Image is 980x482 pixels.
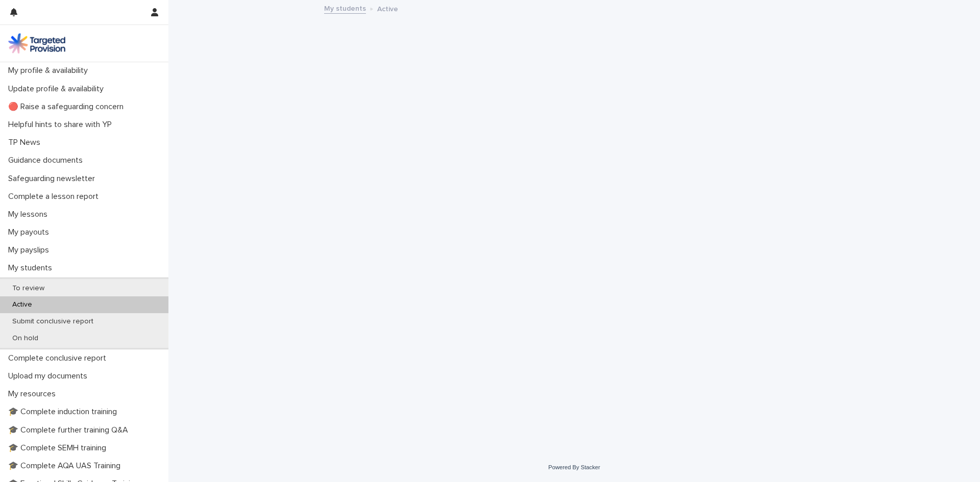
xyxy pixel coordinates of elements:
[4,84,112,94] p: Update profile & availability
[4,210,56,219] p: My lessons
[4,120,120,130] p: Helpful hints to share with YP
[4,245,57,255] p: My payslips
[4,156,91,165] p: Guidance documents
[4,300,40,309] p: Active
[4,66,96,75] p: My profile & availability
[4,317,102,326] p: Submit conclusive report
[4,371,95,381] p: Upload my documents
[4,174,103,184] p: Safeguarding newsletter
[4,425,136,435] p: 🎓 Complete further training Q&A
[4,443,114,453] p: 🎓 Complete SEMH training
[4,407,125,417] p: 🎓 Complete induction training
[4,192,107,201] p: Complete a lesson report
[4,353,114,363] p: Complete conclusive report
[324,2,366,14] a: My students
[4,102,132,112] p: 🔴 Raise a safeguarding concern
[4,461,129,471] p: 🎓 Complete AQA UAS Training
[548,464,600,470] a: Powered By Stacker
[4,334,46,343] p: On hold
[4,263,60,273] p: My students
[4,284,53,293] p: To review
[377,3,398,14] p: Active
[4,138,48,147] p: TP News
[8,33,65,54] img: M5nRWzHhSzIhMunXDL62
[4,227,57,237] p: My payouts
[4,389,64,399] p: My resources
